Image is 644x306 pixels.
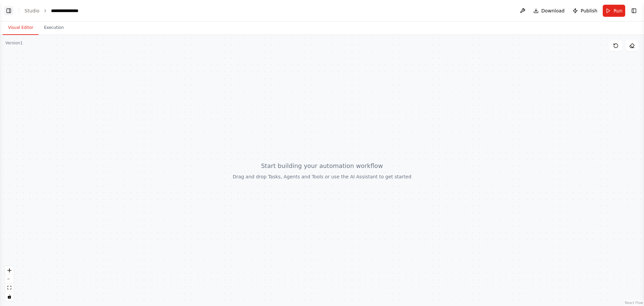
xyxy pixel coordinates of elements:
button: Show left sidebar [4,6,13,15]
button: Download [531,5,568,17]
nav: breadcrumb [24,7,84,14]
button: zoom out [5,275,14,283]
button: Show right sidebar [629,6,639,15]
button: Run [603,5,625,17]
a: React Flow attribution [625,301,643,305]
span: Publish [581,7,597,14]
span: Run [613,7,623,14]
span: Download [541,7,565,14]
button: Execution [39,21,69,35]
button: fit view [5,283,14,292]
div: Version 1 [5,40,23,46]
button: toggle interactivity [5,292,14,301]
div: React Flow controls [5,266,14,301]
button: Visual Editor [3,21,39,35]
a: Studio [24,8,40,13]
button: zoom in [5,266,14,275]
button: Publish [570,5,600,17]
